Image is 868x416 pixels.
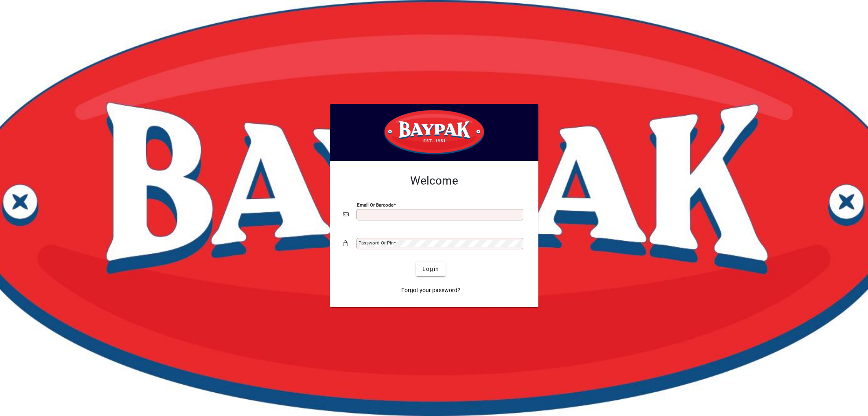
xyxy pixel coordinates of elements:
[343,174,525,188] h2: Welcome
[357,202,394,208] mat-label: Email or Barcode
[422,265,439,273] span: Login
[401,286,460,295] span: Forgot your password?
[416,262,446,276] button: Login
[398,283,464,297] a: Forgot your password?
[359,240,394,246] mat-label: Password or Pin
